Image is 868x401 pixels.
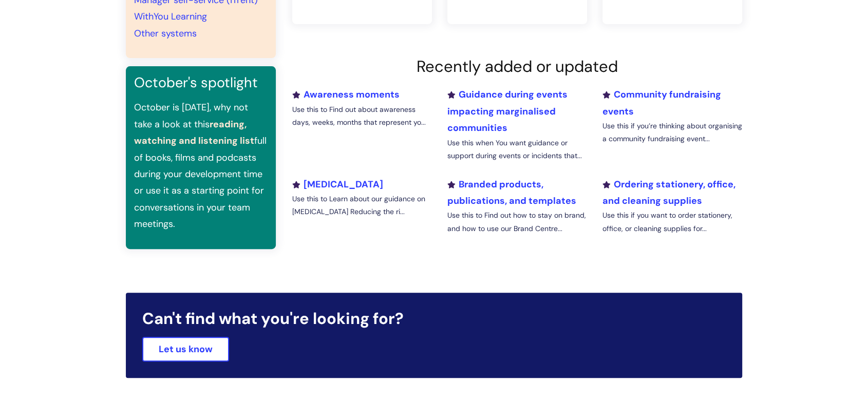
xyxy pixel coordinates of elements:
a: [MEDICAL_DATA] [292,178,383,190]
a: Other systems [134,27,197,40]
a: Community fundraising events [602,88,721,117]
p: Use this to Find out about awareness days, weeks, months that represent yo... [292,103,432,129]
a: Awareness moments [292,88,400,101]
a: Let us know [142,337,229,361]
p: Use this when You want guidance or support during events or incidents that... [447,137,587,162]
p: Use this if you want to order stationery, office, or cleaning supplies for... [602,209,742,235]
p: October is [DATE], why not take a look at this full of books, films and podcasts during your deve... [134,99,268,232]
a: Guidance during events impacting marginalised communities [447,88,568,134]
p: Use this to Find out how to stay on brand, and how to use our Brand Centre... [447,209,587,235]
p: Use this if you’re thinking about organising a community fundraising event... [602,120,742,145]
a: Ordering stationery, office, and cleaning supplies [602,178,735,207]
h3: October's spotlight [134,74,268,91]
a: WithYou Learning [134,10,207,23]
a: Branded products, publications, and templates [447,178,576,207]
h2: Can't find what you're looking for? [142,309,726,328]
h2: Recently added or updated [292,57,742,76]
p: Use this to Learn about our guidance on [MEDICAL_DATA] Reducing the ri... [292,193,432,218]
